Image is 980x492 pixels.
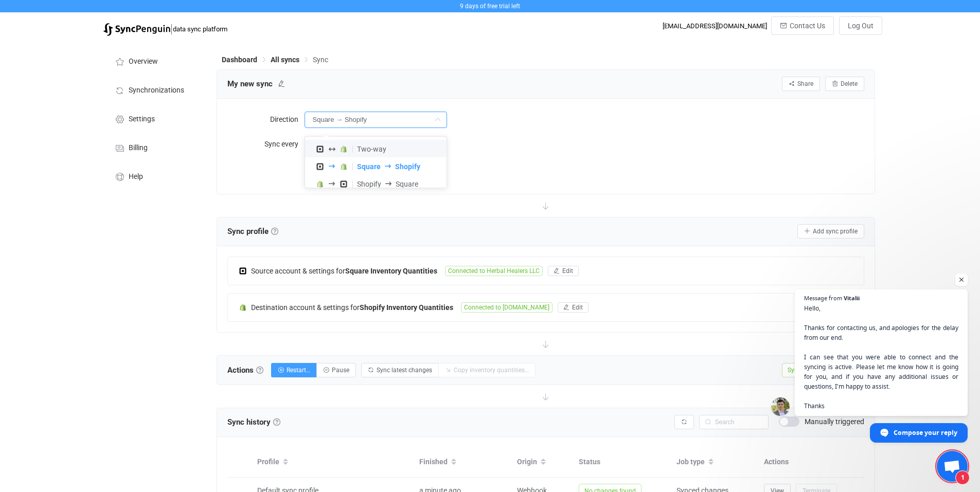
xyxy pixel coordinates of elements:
[103,104,206,133] a: Settings
[357,145,386,153] span: Two-way
[804,303,958,411] span: Hello, Thanks for contacting us, and apologies for the delay from our end. I can see that you wer...
[825,77,864,91] button: Delete
[170,22,173,36] span: |
[103,133,206,161] a: Billing
[287,367,310,374] span: Restart…
[238,303,247,312] img: shopify.png
[512,453,574,471] div: Origin
[839,16,882,35] button: Log Out
[222,56,328,63] div: Breadcrumb
[103,23,170,36] img: syncpenguin.svg
[357,162,381,171] span: Square
[804,295,842,301] span: Message from
[548,266,579,276] button: Edit
[316,363,356,377] button: Pause
[357,180,381,188] span: Shopify
[663,22,767,30] div: [EMAIL_ADDRESS][DOMAIN_NAME]
[129,58,158,66] span: Overview
[339,179,348,189] img: square.png
[129,115,155,123] span: Settings
[771,16,834,35] button: Contact Us
[227,224,278,239] span: Sync profile
[848,22,874,30] span: Log Out
[315,179,325,189] img: shopify.png
[782,363,864,377] span: Syncing every 10 minutes
[339,162,348,171] img: shopify.png
[305,112,447,128] input: Model
[454,367,529,374] span: Copy inventory quantities…
[313,56,328,64] span: Sync
[558,302,589,313] button: Edit
[271,363,317,377] button: Restart…
[841,80,858,87] span: Delete
[332,367,349,374] span: Pause
[129,144,148,152] span: Billing
[227,134,305,154] label: Sync every
[562,267,573,275] span: Edit
[782,77,820,91] button: Share
[339,144,348,154] img: shopify.png
[438,363,536,377] button: Copy inventory quantities…
[671,453,759,471] div: Job type
[894,424,957,442] span: Compose your reply
[227,109,305,130] label: Direction
[227,76,273,92] span: My new sync
[103,161,206,190] a: Help
[574,456,671,468] div: Status
[129,86,184,95] span: Synchronizations
[396,180,418,188] span: Square
[759,456,864,468] div: Actions
[103,22,227,36] a: |data sync platform
[790,22,825,30] span: Contact Us
[699,415,769,429] input: Search
[797,224,864,239] button: Add sync profile
[955,470,970,485] span: 1
[360,303,453,312] b: Shopify Inventory Quantities
[377,367,432,374] span: Sync latest changes
[173,25,227,33] span: data sync platform
[572,304,583,311] span: Edit
[103,46,206,75] a: Overview
[460,3,520,10] span: 9 days of free trial left
[271,56,299,64] span: All syncs
[252,453,414,471] div: Profile
[813,228,858,235] span: Add sync profile
[461,302,553,313] span: Connected to [DOMAIN_NAME]
[103,75,206,104] a: Synchronizations
[315,162,325,171] img: square.png
[844,295,860,301] span: Vitalii
[251,267,345,275] span: Source account & settings for
[251,303,360,312] span: Destination account & settings for
[414,453,512,471] div: Finished
[227,362,263,378] span: Actions
[937,451,968,482] div: Open chat
[129,173,143,181] span: Help
[238,266,247,276] img: square.png
[227,417,271,427] span: Sync history
[315,144,325,154] img: square.png
[445,266,543,276] span: Connected to Herbal Healers LLC
[345,267,437,275] b: Square Inventory Quantities
[222,56,257,64] span: Dashboard
[361,363,439,377] button: Sync latest changes
[395,162,420,171] span: Shopify
[797,80,813,87] span: Share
